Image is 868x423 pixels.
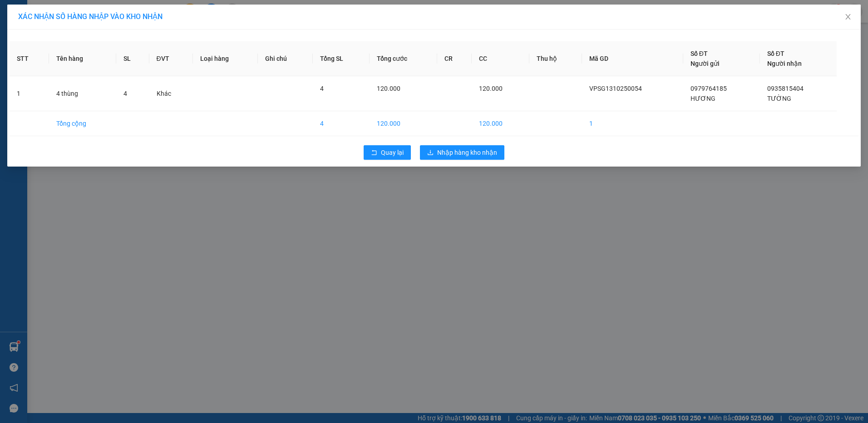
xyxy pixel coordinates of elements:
span: Người gửi [690,60,720,67]
span: Số ĐT [690,50,708,57]
td: 4 [313,111,370,136]
span: HƯƠNG [690,95,715,102]
span: XÁC NHẬN SỐ HÀNG NHẬP VÀO KHO NHẬN [18,12,163,21]
span: Gửi: [8,9,22,18]
td: Khác [149,76,193,111]
div: VP [PERSON_NAME] [87,8,160,30]
td: 120.000 [472,111,529,136]
span: Nhận: [87,9,108,18]
span: 120.000 [479,85,503,92]
span: VPSG1310250054 [589,85,642,92]
div: 60.000 [7,59,82,69]
span: 4 [320,85,324,92]
th: Thu hộ [529,41,582,76]
th: CC [472,41,529,76]
div: VP [PERSON_NAME] [8,8,80,30]
span: Quay lại [381,148,404,157]
th: Tổng SL [313,41,370,76]
button: Close [835,5,861,30]
td: 1 [10,76,49,111]
span: close [844,13,852,20]
div: 0949976363 [8,40,80,53]
th: Ghi chú [258,41,313,76]
th: Tên hàng [49,41,116,76]
span: rollback [371,149,377,157]
span: download [427,149,434,157]
td: 1 [582,111,683,136]
td: 120.000 [370,111,437,136]
div: Trân [87,30,160,40]
th: Tổng cước [370,41,437,76]
div: 0913454529 [87,40,160,53]
td: 4 thùng [49,76,116,111]
th: Loại hàng [193,41,258,76]
span: 0935815404 [767,85,804,92]
span: 4 [123,90,127,97]
button: downloadNhập hàng kho nhận [420,145,504,160]
span: 120.000 [377,85,400,92]
th: ĐVT [149,41,193,76]
span: Số ĐT [767,50,784,57]
span: Người nhận [767,60,802,67]
th: STT [10,41,49,76]
span: TƯỜNG [767,95,791,102]
td: Tổng cộng [49,111,116,136]
span: Nhập hàng kho nhận [437,148,497,157]
th: SL [116,41,149,76]
div: [PERSON_NAME] [8,30,80,40]
span: CR : [7,59,21,69]
th: CR [437,41,471,76]
button: rollbackQuay lại [364,145,411,160]
th: Mã GD [582,41,683,76]
span: 0979764185 [690,85,727,92]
